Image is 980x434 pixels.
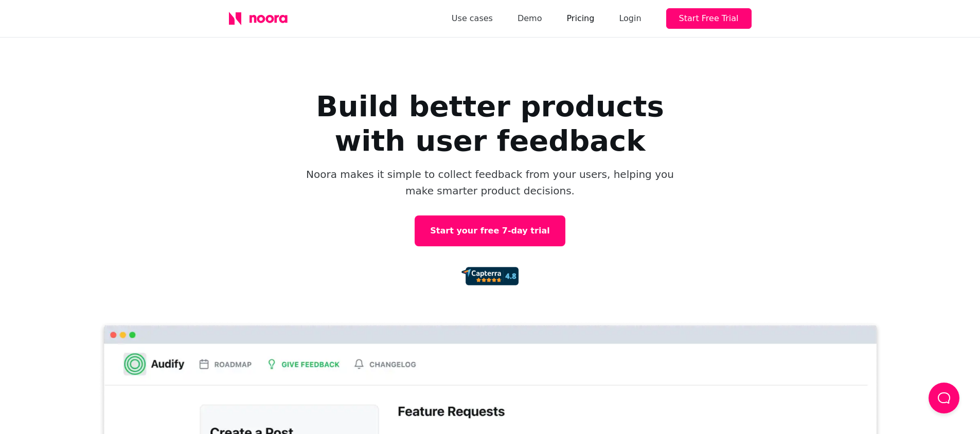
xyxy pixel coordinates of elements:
[461,267,518,285] img: 92d72d4f0927c2c8b0462b8c7b01ca97.png
[305,166,675,199] p: Noora makes it simple to collect feedback from your users, helping you make smarter product decis...
[452,11,493,26] a: Use cases
[566,11,594,26] a: Pricing
[415,215,565,246] a: Start your free 7-day trial
[284,89,696,158] h1: Build better products with user feedback
[666,8,752,29] button: Start Free Trial
[518,11,542,26] a: Demo
[929,383,959,413] button: Load Chat
[619,11,641,26] div: Login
